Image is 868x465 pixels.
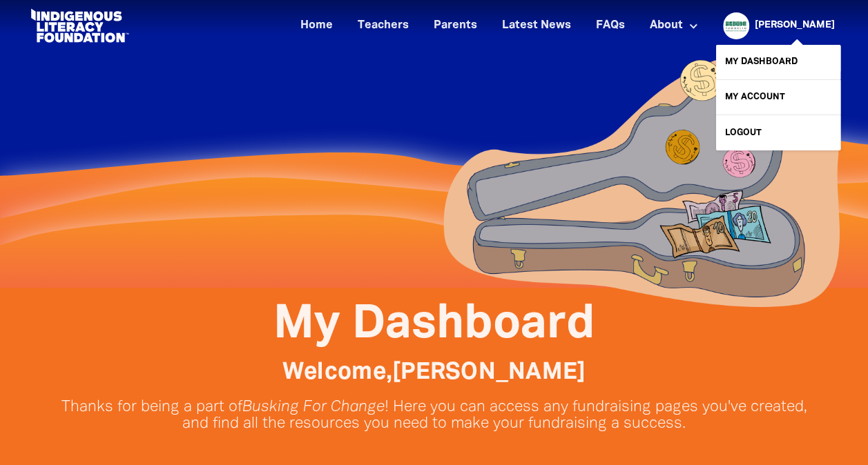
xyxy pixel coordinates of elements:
[425,14,485,37] a: Parents
[282,362,586,384] span: Welcome, [PERSON_NAME]
[494,14,579,37] a: Latest News
[716,80,840,115] a: My Account
[755,21,835,30] a: [PERSON_NAME]
[61,399,807,432] p: Thanks for being a part of ! Here you can access any fundraising pages you've created, and find a...
[273,304,595,346] span: My Dashboard
[588,14,633,37] a: FAQs
[242,400,385,414] em: Busking For Change
[349,14,417,37] a: Teachers
[716,45,840,79] a: My Dashboard
[292,14,341,37] a: Home
[716,115,840,150] a: Logout
[642,14,706,37] a: About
